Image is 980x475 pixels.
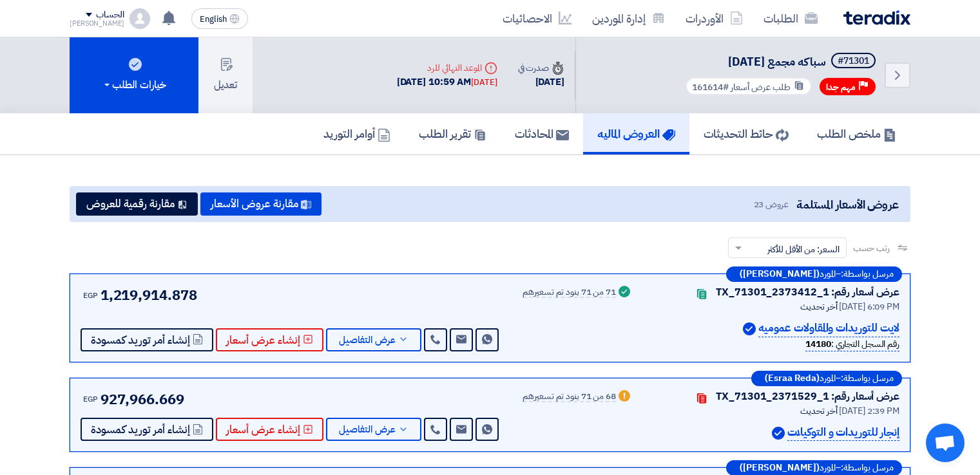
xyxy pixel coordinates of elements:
[740,270,820,279] b: ([PERSON_NAME])
[583,113,689,154] a: العروض الماليه
[728,53,826,70] span: سباكه مجمع [DATE]
[841,270,894,279] span: مرسل بواسطة:
[758,320,899,337] p: لايت للتوريدات والمقاولات عموميه
[704,126,789,141] h5: حائط التحديثات
[83,393,98,405] span: EGP
[523,392,616,402] div: 68 من 71 بنود تم تسعيرهم
[926,424,965,462] div: Open chat
[81,418,213,441] button: إنشاء أمر توريد كمسودة
[772,427,785,440] img: Verified Account
[765,374,820,383] b: (Esraa Reda)
[675,3,753,33] a: الأوردرات
[339,335,396,345] span: عرض التفاصيل
[397,75,497,89] div: [DATE] 10:59 AM
[689,113,803,154] a: حائط التحديثات
[130,8,150,29] img: profile_test.png
[597,126,675,141] h5: العروض الماليه
[716,389,899,404] div: عرض أسعار رقم: TX_71301_2371529_1
[800,404,837,418] span: أخر تحديث
[796,196,899,213] span: عروض الأسعار المستلمة
[767,243,840,256] span: السعر: من الأقل للأكثر
[800,300,837,313] span: أخر تحديث
[501,113,583,154] a: المحادثات
[76,192,198,216] button: مقارنة رقمية للعروض
[839,300,899,313] span: [DATE] 6:09 PM
[339,425,396,434] span: عرض التفاصيل
[309,113,405,154] a: أوامر التوريد
[805,337,899,351] div: رقم السجل التجاري :
[820,374,836,383] span: المورد
[102,77,166,93] div: خيارات الطلب
[817,126,896,141] h5: ملخص الطلب
[101,389,184,410] span: 927,966.669
[826,81,856,93] span: مهم جدا
[226,425,300,434] span: إنشاء عرض أسعار
[838,57,869,66] div: #71301
[692,80,729,94] span: #161614
[83,290,98,301] span: EGP
[841,374,894,383] span: مرسل بواسطة:
[820,270,836,279] span: المورد
[518,61,564,75] div: صدرت في
[91,335,190,345] span: إنشاء أمر توريد كمسودة
[200,15,227,24] span: English
[523,288,616,298] div: 71 من 71 بنود تم تسعيرهم
[841,463,894,472] span: مرسل بواسطة:
[191,8,248,29] button: English
[81,328,213,351] button: إنشاء أمر توريد كمسودة
[805,337,831,351] b: 14180
[419,126,486,141] h5: تقرير الطلب
[820,463,836,472] span: المورد
[70,37,198,113] button: خيارات الطلب
[492,3,582,33] a: الاحصائيات
[397,61,497,75] div: الموعد النهائي للرد
[751,371,902,386] div: –
[743,322,756,335] img: Verified Account
[405,113,501,154] a: تقرير الطلب
[731,80,791,94] span: طلب عرض أسعار
[754,198,789,211] span: عروض 23
[787,424,899,442] p: إنجار للتوريدات و التوكيلات
[803,113,910,154] a: ملخص الطلب
[91,425,190,434] span: إنشاء أمر توريد كمسودة
[582,3,675,33] a: إدارة الموردين
[726,266,902,282] div: –
[216,418,323,441] button: إنشاء عرض أسعار
[216,328,323,351] button: إنشاء عرض أسعار
[323,126,390,141] h5: أوامر التوريد
[226,335,300,345] span: إنشاء عرض أسعار
[200,192,322,216] button: مقارنة عروض الأسعار
[70,20,124,27] div: [PERSON_NAME]
[853,241,890,255] span: رتب حسب
[101,284,197,306] span: 1,219,914.878
[740,463,820,472] b: ([PERSON_NAME])
[326,418,421,441] button: عرض التفاصيل
[839,404,899,418] span: [DATE] 2:39 PM
[518,75,564,89] div: [DATE]
[753,3,828,33] a: الطلبات
[515,126,569,141] h5: المحادثات
[326,328,421,351] button: عرض التفاصيل
[843,10,910,25] img: Teradix logo
[683,53,878,71] h5: سباكه مجمع 7/9/2025
[471,76,497,89] div: [DATE]
[96,10,124,21] div: الحساب
[198,37,253,113] button: تعديل
[716,284,899,300] div: عرض أسعار رقم: TX_71301_2373412_1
